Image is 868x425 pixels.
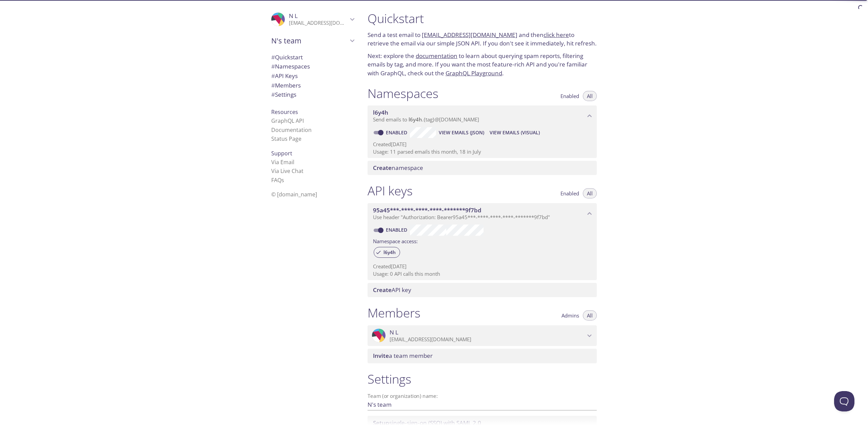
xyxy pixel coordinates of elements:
[271,135,301,142] a: Status Page
[390,329,398,336] span: N L
[271,91,296,98] span: Settings
[373,109,388,116] span: l6y4h
[271,81,301,89] span: Members
[271,158,294,166] a: Via Email
[583,188,597,198] button: All
[373,263,591,270] p: Created [DATE]
[373,164,392,172] span: Create
[373,352,389,360] span: Invite
[368,105,597,127] div: l6y4h namespace
[271,72,275,80] span: #
[271,53,303,61] span: Quickstart
[368,183,413,198] h1: API keys
[373,352,433,360] span: a team member
[490,129,540,137] span: View Emails (Visual)
[271,167,303,175] a: Via Live Chat
[368,305,420,321] h1: Members
[422,31,517,39] a: [EMAIL_ADDRESS][DOMAIN_NAME]
[266,90,359,99] div: Team Settings
[544,31,569,39] a: click here
[289,12,298,20] span: N L
[373,236,418,246] label: Namespace access:
[368,371,597,387] h1: Settings
[368,393,438,399] label: Team (or organization) name:
[271,62,310,70] span: Namespaces
[368,283,597,297] div: Create API Key
[557,310,583,321] button: Admins
[271,36,348,45] span: N's team
[368,31,597,48] p: Send a test email to and then to retrieve the email via our simple JSON API. If you don't see it ...
[271,81,275,89] span: #
[368,325,597,346] div: N L
[266,32,359,50] div: N's team
[487,127,542,138] button: View Emails (Visual)
[271,150,292,157] span: Support
[368,349,597,363] div: Invite a team member
[385,129,410,136] a: Enabled
[266,81,359,90] div: Members
[373,116,479,123] span: Send emails to . {tag} @[DOMAIN_NAME]
[368,86,438,101] h1: Namespaces
[289,20,348,26] p: [EMAIL_ADDRESS][DOMAIN_NAME]
[556,91,583,101] button: Enabled
[373,148,591,155] p: Usage: 11 parsed emails this month, 18 in July
[373,286,411,294] span: API key
[374,247,400,258] div: l6y4h
[271,62,275,70] span: #
[271,108,298,116] span: Resources
[583,310,597,321] button: All
[368,52,597,78] p: Next: explore the to learn about querying spam reports, filtering emails by tag, and more. If you...
[373,141,591,148] p: Created [DATE]
[439,129,484,137] span: View Emails (JSON)
[436,127,487,138] button: View Emails (JSON)
[271,191,317,198] span: © [DOMAIN_NAME]
[266,8,359,31] div: N L
[368,161,597,175] div: Create namespace
[390,336,585,343] p: [EMAIL_ADDRESS][DOMAIN_NAME]
[271,91,275,98] span: #
[556,188,583,198] button: Enabled
[409,116,422,123] span: l6y4h
[266,53,359,62] div: Quickstart
[446,69,502,77] a: GraphQL Playground
[271,126,312,134] a: Documentation
[266,62,359,71] div: Namespaces
[379,249,400,255] span: l6y4h
[266,71,359,81] div: API Keys
[373,270,591,277] p: Usage: 0 API calls this month
[271,72,298,80] span: API Keys
[373,164,423,172] span: namespace
[834,391,854,411] iframe: Help Scout Beacon - Open
[416,52,457,60] a: documentation
[271,176,284,184] a: FAQ
[271,117,304,124] a: GraphQL API
[271,53,275,61] span: #
[281,176,284,184] span: s
[385,227,410,233] a: Enabled
[368,11,597,26] h1: Quickstart
[583,91,597,101] button: All
[373,286,392,294] span: Create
